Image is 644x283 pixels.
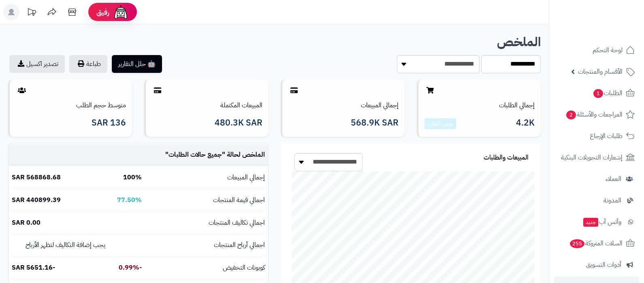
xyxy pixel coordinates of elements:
a: عرض التقارير [427,119,453,128]
b: الملخص [497,32,541,51]
span: 480.3K SAR [215,118,262,128]
span: المدونة [603,195,621,206]
a: تحديثات المنصة [21,4,42,22]
a: إجمالي المبيعات [361,100,399,110]
a: المبيعات المكتملة [220,100,262,110]
b: -0.99% [119,263,142,272]
h3: المبيعات والطلبات [484,154,529,162]
span: لوحة التحكم [593,45,623,56]
span: العملاء [606,173,621,185]
a: إجمالي الطلبات [499,100,535,110]
td: الملخص لحالة " " [145,144,268,166]
span: الأقسام والمنتجات [578,66,623,77]
span: 568.9K SAR [351,118,399,128]
b: 568868.68 SAR [12,172,61,182]
a: لوحة التحكم [554,40,639,60]
td: اجمالي أرباح المنتجات [145,234,268,256]
b: -5651.16 SAR [12,263,55,272]
span: 136 SAR [92,118,126,128]
span: رفيق [96,7,109,17]
span: أدوات التسويق [586,259,621,270]
td: كوبونات التخفيض [145,257,268,279]
a: إشعارات التحويلات البنكية [554,148,639,167]
a: وآتس آبجديد [554,212,639,232]
img: logo-2.png [589,20,636,37]
td: اجمالي تكاليف المنتجات [145,212,268,234]
a: تصدير اكسيل [9,55,65,73]
td: اجمالي قيمة المنتجات [145,189,268,211]
span: 255 [570,239,584,248]
span: إشعارات التحويلات البنكية [561,152,623,163]
span: وآتس آب [582,216,621,228]
img: ai-face.png [113,4,129,20]
a: متوسط حجم الطلب [76,100,126,110]
a: المدونة [554,191,639,210]
b: 100% [123,172,142,182]
span: 1 [593,89,603,98]
a: السلات المتروكة255 [554,234,639,253]
a: أدوات التسويق [554,255,639,274]
span: طلبات الإرجاع [590,130,623,142]
span: جميع حالات الطلبات [168,150,222,160]
b: 440899.39 SAR [12,195,61,205]
button: طباعة [69,55,107,73]
span: الطلبات [593,87,623,99]
span: السلات المتروكة [569,238,623,249]
span: جديد [583,218,598,227]
small: يجب إضافة التكاليف لتظهر الأرباح [26,240,105,250]
a: الطلبات1 [554,83,639,103]
td: إجمالي المبيعات [145,166,268,189]
span: 4.2K [516,118,535,130]
span: المراجعات والأسئلة [565,109,623,120]
a: طلبات الإرجاع [554,126,639,146]
a: العملاء [554,169,639,189]
b: 0.00 SAR [12,218,41,228]
span: 2 [566,111,576,119]
a: المراجعات والأسئلة2 [554,105,639,124]
button: 🤖 حلل التقارير [112,55,162,73]
b: 77.50% [117,195,142,205]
